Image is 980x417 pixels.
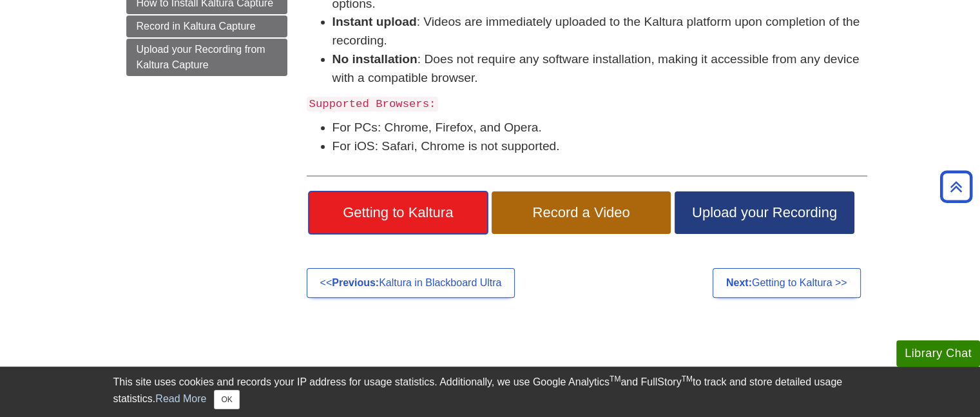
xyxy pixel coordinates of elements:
strong: Previous: [332,277,379,288]
span: Upload your Recording [684,204,844,221]
code: Supported Browsers: [307,97,439,112]
a: <<Previous:Kaltura in Blackboard Ultra [307,268,515,298]
strong: Next: [726,277,752,288]
sup: TM [610,374,620,383]
button: Library Chat [896,340,980,367]
button: Close [214,390,239,409]
a: Upload your Recording [675,191,854,234]
a: Read More [155,393,206,404]
a: Next:Getting to Kaltura >> [713,268,861,298]
li: For PCs: Chrome, Firefox, and Opera. [332,119,867,137]
div: This site uses cookies and records your IP address for usage statistics. Additionally, we use Goo... [113,374,867,409]
a: Back to Top [936,178,977,195]
span: Record a Video [501,204,661,221]
a: Upload your Recording from Kaltura Capture [126,39,287,76]
sup: TM [682,374,693,383]
strong: Instant upload [332,15,417,28]
li: For iOS: Safari, Chrome is not supported. [332,137,867,156]
span: Getting to Kaltura [318,204,478,221]
strong: No installation [332,52,418,66]
a: Getting to Kaltura [309,191,488,234]
li: : Videos are immediately uploaded to the Kaltura platform upon completion of the recording. [332,13,867,50]
a: Record a Video [492,191,671,234]
li: : Does not require any software installation, making it accessible from any device with a compati... [332,50,867,88]
a: Record in Kaltura Capture [126,15,287,37]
